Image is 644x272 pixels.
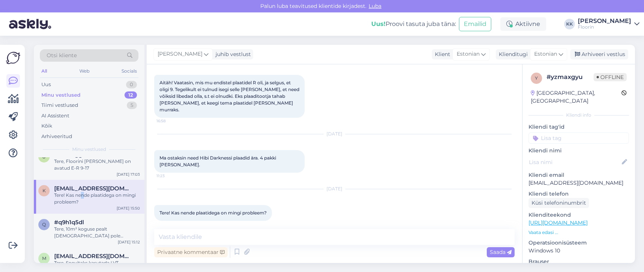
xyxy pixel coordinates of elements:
div: Arhiveeri vestlus [570,49,628,59]
span: Otsi kliente [47,52,77,59]
div: Socials [120,66,138,76]
div: Tiimi vestlused [41,102,78,109]
div: Tere! Kas nende plaatidega on mingi probleem? [54,192,140,205]
input: Lisa tag [529,132,629,144]
div: [PERSON_NAME] [578,18,631,24]
div: [DATE] [154,131,515,137]
b: Uus! [371,20,386,27]
div: Kliendi info [529,112,629,119]
div: [DATE] 17:03 [117,172,140,177]
span: Saada [490,249,512,255]
div: Floorin [578,24,631,30]
span: kairimyyrsepp@gmail.com [54,185,132,192]
input: Lisa nimi [529,158,620,166]
span: Tere! Kas nende plaatidega on mingi probleem? [159,210,267,216]
a: [URL][DOMAIN_NAME] [529,219,588,226]
p: Kliendi tag'id [529,123,629,131]
span: 15:50 [156,221,185,227]
p: Operatsioonisüsteem [529,239,629,247]
span: 16:58 [156,118,185,124]
div: Küsi telefoninumbrit [529,198,589,208]
span: [PERSON_NAME] [158,50,202,58]
div: Klienditugi [496,50,528,58]
div: Minu vestlused [41,91,80,99]
span: q [42,222,46,227]
div: Tere, Floorini [PERSON_NAME] on avatud E-R 9-17 [54,158,140,172]
div: # yzmaxgyu [547,73,594,82]
div: [GEOGRAPHIC_DATA], [GEOGRAPHIC_DATA] [531,89,621,105]
div: Uus [41,81,51,88]
div: Proovi tasuta juba täna: [371,20,456,29]
div: All [40,66,49,76]
div: Kõik [41,122,52,130]
p: Kliendi nimi [529,147,629,155]
span: y [535,75,538,81]
div: Privaatne kommentaar [154,247,228,257]
div: 0 [126,81,137,88]
span: Offline [594,73,627,81]
img: Askly Logo [6,51,20,65]
button: Emailid [459,17,491,31]
span: Aitäh! Vaatasin, mis mu endistel plaatidel R oli, ja selgus, et oligi 9. Tegelikult ei tulnud ise... [159,80,301,112]
div: Arhiveeritud [41,133,72,140]
p: [EMAIL_ADDRESS][DOMAIN_NAME] [529,179,629,187]
p: Windows 10 [529,247,629,255]
p: Brauser [529,258,629,266]
span: m [42,255,46,261]
span: Estonian [457,50,480,58]
span: #q9h1q5dl [54,219,84,226]
span: Ma ostaksin need Hibi Darknessi plaadid ära. 4 pakki [PERSON_NAME]. [159,155,277,167]
div: Tere, 10m² koguse pealt [DEMOGRAPHIC_DATA] pole võimalik teha. Tellimuse saate vormistada Floorin... [54,226,140,239]
div: Klient [432,50,450,58]
span: 11:23 [156,173,185,179]
p: Klienditeekond [529,211,629,219]
p: Vaata edasi ... [529,229,629,236]
span: Minu vestlused [72,146,106,153]
p: Kliendi email [529,171,629,179]
div: juhib vestlust [213,50,251,58]
div: KK [564,19,575,29]
p: Kliendi telefon [529,190,629,198]
div: [DATE] [154,185,515,192]
div: [DATE] 15:12 [118,239,140,245]
span: k [43,188,46,193]
span: Luba [366,3,384,9]
span: maellebeck.may@gmail.com [54,253,132,260]
div: 5 [127,102,137,109]
span: Estonian [534,50,557,58]
div: Web [78,66,91,76]
div: Aktiivne [500,17,546,31]
div: [DATE] 15:50 [117,205,140,211]
a: [PERSON_NAME]Floorin [578,18,639,30]
div: AI Assistent [41,112,69,120]
div: 12 [125,91,137,99]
